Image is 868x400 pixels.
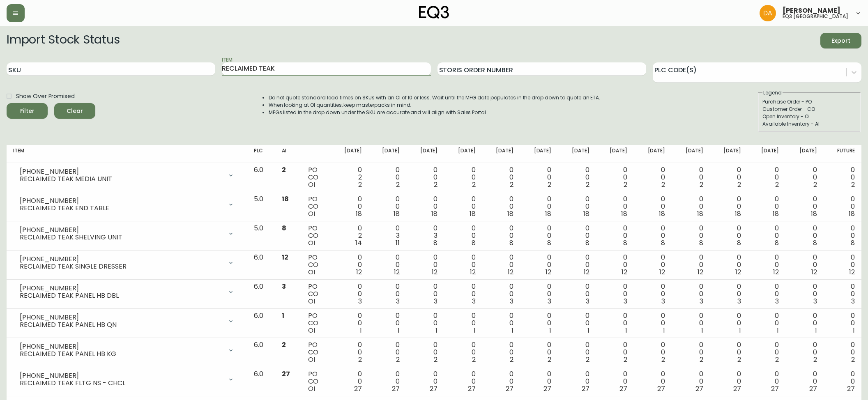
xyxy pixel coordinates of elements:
span: 8 [585,238,589,248]
div: 0 0 [754,283,779,305]
span: 3 [813,297,817,306]
span: 3 [472,297,476,306]
img: dd1a7e8db21a0ac8adbf82b84ca05374 [760,5,776,21]
span: 18 [849,209,855,218]
div: [PHONE_NUMBER] [20,168,223,175]
td: 6.0 [247,163,275,192]
div: Open Inventory - OI [762,113,856,120]
h2: Import Stock Status [7,33,120,48]
span: 8 [509,238,513,248]
th: [DATE] [785,145,823,163]
span: 2 [624,180,627,189]
div: 0 0 [754,225,779,247]
div: 0 0 [564,166,589,189]
span: 2 [661,355,665,364]
span: 2 [851,180,855,189]
th: [DATE] [406,145,444,163]
span: 2 [510,180,513,189]
span: 2 [434,355,437,364]
div: Filter [20,106,35,116]
span: 1 [701,326,703,335]
div: 0 0 [489,341,513,363]
div: 0 0 [716,341,741,363]
span: 2 [661,180,665,189]
div: 0 0 [451,166,475,189]
span: 18 [394,209,400,218]
div: 0 0 [337,254,361,276]
span: 18 [621,209,627,218]
span: 12 [698,267,703,277]
div: 0 2 [337,225,361,247]
div: Customer Order - CO [762,106,856,113]
span: 3 [661,297,665,306]
div: 0 0 [375,166,400,189]
span: 12 [356,267,362,277]
th: [DATE] [558,145,596,163]
th: [DATE] [330,145,368,163]
span: 12 [470,267,476,277]
th: [DATE] [368,145,406,163]
div: 0 0 [489,370,513,393]
div: 0 0 [678,195,703,218]
div: 0 0 [792,312,817,334]
span: 3 [851,297,855,306]
div: 0 0 [375,283,400,305]
span: OI [308,180,315,189]
td: 6.0 [247,338,275,367]
div: 0 0 [678,254,703,276]
span: 1 [663,326,665,335]
span: 2 [737,180,741,189]
th: PLC [247,145,275,163]
span: 2 [851,355,855,364]
div: 0 0 [527,254,551,276]
span: 2 [510,355,513,364]
span: 12 [394,267,400,277]
div: 0 0 [527,341,551,363]
div: PO CO [308,341,324,363]
span: 2 [548,180,551,189]
th: [DATE] [596,145,634,163]
span: 2 [358,355,362,364]
div: 0 0 [792,283,817,305]
div: 0 0 [489,225,513,247]
span: 8 [472,238,476,248]
div: 0 0 [640,283,665,305]
span: 3 [358,297,362,306]
span: 8 [851,238,855,248]
span: 18 [545,209,551,218]
h5: eq3 [GEOGRAPHIC_DATA] [783,14,848,19]
span: 2 [813,180,817,189]
div: 0 0 [603,166,627,189]
span: 1 [398,326,400,335]
span: 8 [433,238,437,248]
div: 0 0 [375,370,400,393]
div: 0 0 [754,166,779,189]
span: 8 [623,238,627,248]
div: 0 0 [337,195,361,218]
div: 0 0 [603,341,627,363]
span: 12 [659,267,665,277]
div: 0 0 [603,254,627,276]
span: 2 [472,355,476,364]
div: 0 0 [603,225,627,247]
span: Clear [61,106,89,116]
span: 3 [396,297,400,306]
th: [DATE] [634,145,672,163]
span: 3 [737,297,741,306]
div: PO CO [308,166,324,189]
span: 1 [815,326,817,335]
div: 0 0 [413,195,437,218]
span: 12 [508,267,513,277]
div: 0 0 [716,370,741,393]
div: 0 0 [640,225,665,247]
span: 1 [282,311,284,320]
div: 0 0 [451,341,475,363]
span: 1 [625,326,627,335]
span: 2 [472,180,476,189]
td: 6.0 [247,367,275,396]
div: [PHONE_NUMBER]RECLAIMED TEAK PANEL HB DBL [13,283,241,301]
span: 8 [813,238,817,248]
div: 0 0 [337,341,361,363]
div: 0 0 [716,225,741,247]
th: [DATE] [444,145,482,163]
